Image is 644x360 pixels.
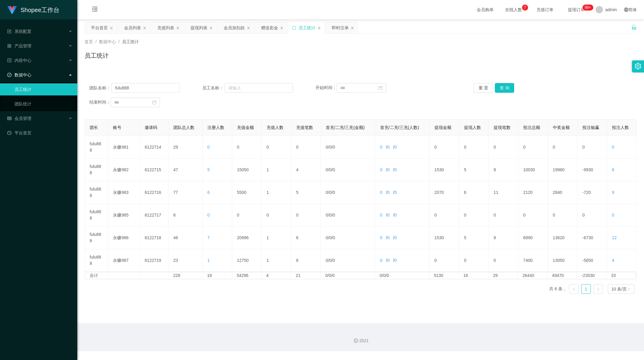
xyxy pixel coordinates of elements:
p: 7 [524,5,526,11]
td: 33 [607,272,636,279]
td: 228 [168,272,203,279]
td: fulu888 [85,159,108,181]
span: 0 [329,258,332,263]
span: / [95,39,97,44]
td: 永赚983 [108,181,140,204]
td: 13620 [548,227,578,249]
span: 提现人数 [464,125,481,130]
span: 首充/二充/三充(人数) [380,125,419,130]
td: / / [321,136,375,159]
td: 0 [291,204,321,227]
td: 15050 [232,159,262,181]
input: 请输入 [111,83,180,93]
td: fulu888 [85,249,108,272]
td: fulu888 [85,227,108,249]
td: 5500 [232,181,262,204]
span: 首充/二充/三充(金额) [326,125,365,130]
div: 即时注单 [332,22,349,34]
li: 共 6 条， [549,284,567,294]
td: 13050 [548,249,578,272]
span: 账号 [113,125,121,130]
span: 团队总人数 [173,125,194,130]
span: 在线人数 [502,8,525,12]
td: 46 [168,227,203,249]
span: 5 [207,167,210,172]
td: 永赚981 [108,136,140,159]
td: 6 [168,204,203,227]
div: 2021 [82,338,639,344]
i: 图标: calendar [378,86,383,90]
span: 0 [333,145,335,149]
td: 19 [203,272,232,279]
td: 0 [430,204,459,227]
td: 0 [232,204,262,227]
td: 9 [489,227,518,249]
span: 产品管理 [7,43,31,48]
span: 0 [326,235,328,240]
span: 0 [329,213,332,217]
td: 0 [548,204,578,227]
span: 0 [387,145,389,149]
li: 1 [581,284,591,294]
td: 0/0/0 [321,272,375,279]
td: 6 [459,181,489,204]
td: 0 [459,204,489,227]
span: 0 [333,235,335,240]
span: 0 [326,190,328,195]
td: / / [375,227,430,249]
span: 邀请码 [145,125,157,130]
td: 6122717 [140,204,168,227]
td: 0 [232,136,262,159]
td: / / [321,249,375,272]
span: 充值订单 [533,8,556,12]
a: 员工统计 [14,83,72,95]
i: 图标: table [7,116,11,121]
td: 21 [291,272,321,279]
i: 图标: calendar [152,100,156,104]
td: 永赚987 [108,249,140,272]
span: / [118,39,120,44]
td: 5 [459,227,489,249]
span: 团队名称： [89,85,111,91]
td: 6122715 [140,159,168,181]
td: 0 [291,136,321,159]
i: 图标: down [627,287,631,291]
span: 0 [394,190,397,195]
td: 1530 [430,227,459,249]
a: 团队统计 [14,98,72,110]
td: -23030 [577,272,607,279]
a: 图标: dashboard平台首页 [7,127,72,139]
h1: 员工统计 [85,51,109,60]
span: 0 [329,190,332,195]
i: 图标: close [317,26,321,30]
td: 5130 [429,272,459,279]
td: 6 [291,227,321,249]
td: 19960 [548,159,578,181]
td: 0 [578,204,607,227]
span: 提现订单 [565,8,588,12]
span: 0 [387,190,389,195]
td: 7400 [518,249,548,272]
td: 6122716 [140,181,168,204]
td: 6122718 [140,227,168,249]
span: 0 [333,167,335,172]
span: 系统配置 [7,29,31,34]
span: 0 [394,167,397,172]
span: 0 [612,213,614,217]
td: 0/0/0 [375,272,429,279]
td: 26440 [518,272,548,279]
div: 会员列表 [124,22,141,34]
td: -6730 [578,227,607,249]
td: 永赚982 [108,159,140,181]
td: -9930 [578,159,607,181]
td: 54296 [232,272,262,279]
td: 2070 [430,181,459,204]
td: / / [375,181,430,204]
td: 1530 [430,159,459,181]
td: 0 [430,249,459,272]
td: 0 [262,204,291,227]
span: 0 [333,213,335,217]
i: 图标: form [7,29,11,34]
span: 0 [207,213,210,217]
span: 0 [612,145,614,149]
